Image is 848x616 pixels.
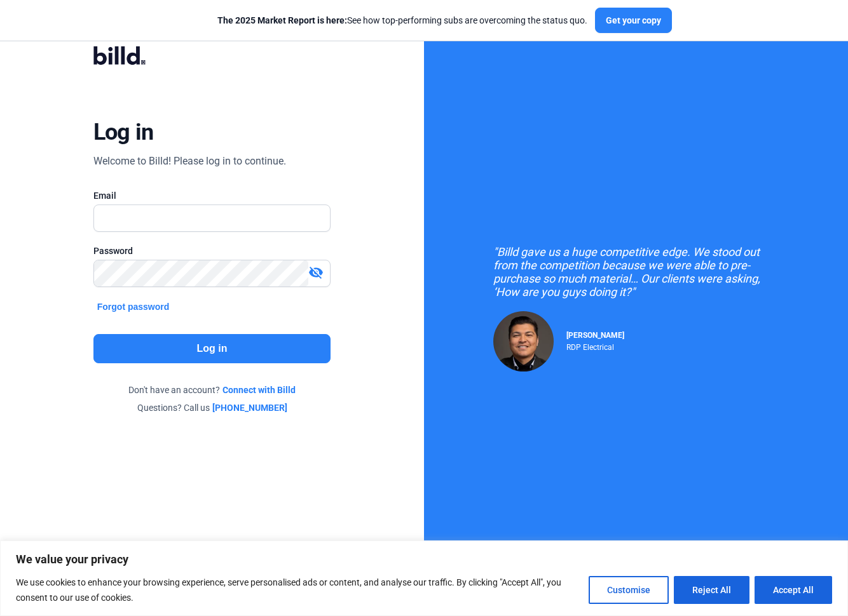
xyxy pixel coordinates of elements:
mat-icon: visibility_off [308,265,324,280]
button: Customise [589,576,669,604]
img: Raul Pacheco [493,311,554,372]
button: Reject All [674,576,749,604]
a: Connect with Billd [222,384,296,396]
div: See how top-performing subs are overcoming the status quo. [217,14,587,27]
button: Get your copy [595,8,672,33]
button: Forgot password [93,300,174,314]
div: Email [93,189,331,202]
div: Don't have an account? [93,384,331,396]
p: We use cookies to enhance your browsing experience, serve personalised ads or content, and analys... [16,575,579,605]
button: Log in [93,334,331,363]
button: Accept All [755,576,832,604]
a: [PHONE_NUMBER] [212,401,287,414]
div: Welcome to Billd! Please log in to continue. [93,154,286,169]
div: Questions? Call us [93,401,331,414]
span: The 2025 Market Report is here: [217,15,347,25]
p: We value your privacy [16,552,832,567]
div: Log in [93,118,154,146]
div: RDP Electrical [566,340,624,352]
div: "Billd gave us a huge competitive edge. We stood out from the competition because we were able to... [493,245,779,298]
span: [PERSON_NAME] [566,331,624,340]
div: Password [93,244,331,257]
